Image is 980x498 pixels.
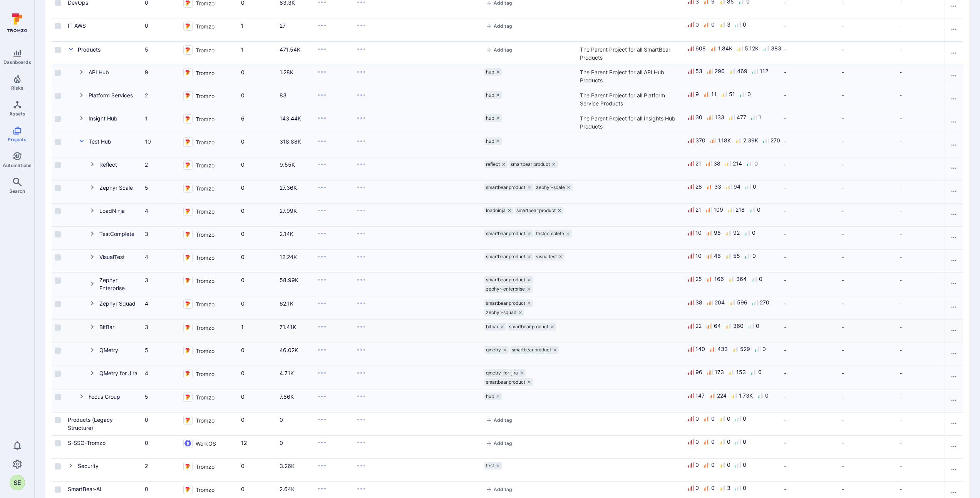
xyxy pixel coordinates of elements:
a: 0 [241,138,245,145]
a: 471.54K [280,46,300,53]
span: Select row [55,47,61,53]
span: visualtest [536,254,557,260]
div: Cell for Source [180,65,238,88]
a: 143.44K [280,115,301,122]
a: Zephyr Squad [99,300,136,307]
img: Loading... [318,488,326,490]
a: 3.26K [280,463,295,469]
span: reflect [486,161,500,167]
img: Loading... [318,279,326,281]
a: 0 [241,161,245,168]
div: Cell for Primary contact [781,18,839,41]
button: Row actions menu [948,324,960,337]
img: Loading... [357,2,365,3]
img: Loading... [357,442,365,443]
div: Cell for Source [180,42,238,65]
a: API Hub [89,69,109,75]
span: smartbear product [512,347,551,353]
div: Cell for Tags [481,42,577,65]
a: QMetry for Jira [99,370,137,376]
div: Cell for Source [180,18,238,41]
div: 608 [695,45,706,52]
div: - [842,22,893,30]
img: Loading... [318,233,326,234]
button: Row actions menu [948,139,960,151]
div: smartbear product [510,346,559,354]
div: smartbear product [484,184,533,191]
button: Row actions menu [948,93,960,105]
img: Loading... [357,25,365,26]
img: Loading... [357,326,365,328]
a: 83 [280,92,286,99]
div: test [484,462,502,470]
button: Row actions menu [948,371,960,383]
div: Cell for selection [52,42,65,65]
a: 0 [241,254,245,260]
a: 58.99K [280,277,298,283]
div: qmetry [484,346,509,354]
div: - [784,45,836,53]
button: Row actions menu [948,70,960,82]
div: 0 [711,22,715,28]
div: Cell for Members [238,42,276,65]
span: bitbar [486,324,498,330]
a: 0 [145,440,148,446]
a: 1 [241,22,244,29]
a: Zephyr Enterprise [99,277,125,291]
img: Loading... [318,442,326,443]
a: Test Hub [89,138,111,145]
a: 0 [241,393,245,400]
a: 2.14K [280,231,293,237]
div: hub [484,68,502,76]
a: 0 [241,486,245,492]
a: 2 [145,463,148,469]
div: 3 [727,22,730,28]
a: 5 [145,347,148,353]
img: Loading... [318,419,326,420]
div: reflect [484,160,508,168]
a: 10 [145,138,151,145]
a: 71.41K [280,324,296,330]
a: 0 [145,486,148,492]
img: Loading... [357,140,365,142]
button: Row actions menu [948,394,960,406]
span: smartbear product [511,161,550,167]
button: Row actions menu [948,47,960,59]
a: TestComplete [99,231,134,237]
a: 46.02K [280,347,298,353]
div: 0 [743,22,746,28]
div: Cell for Members [238,18,276,41]
a: 0 [145,416,148,423]
div: 383 [771,45,781,52]
a: 0 [241,463,245,469]
span: loadninja [486,207,506,214]
div: tags-cell-project [484,45,574,55]
div: Sharon Emmett [10,475,25,490]
span: smartbear product [516,207,556,214]
a: 0 [241,347,245,353]
span: zephyr-squad [486,309,516,316]
img: Loading... [357,187,365,188]
div: hub [484,114,502,122]
a: Products (Legacy Structure) [68,416,113,431]
a: LoadNinja [99,207,125,214]
span: smartbear product [486,231,525,237]
a: 0 [280,440,283,446]
div: visualtest [534,253,565,261]
a: 0 [280,416,283,423]
a: Products [78,46,101,53]
img: Loading... [357,71,365,73]
button: Row actions menu [948,23,960,35]
a: 0 [241,370,245,376]
button: Row actions menu [948,301,960,313]
span: smartbear product [486,379,525,385]
img: Loading... [318,372,326,374]
a: 6 [241,115,245,122]
span: Tromzo [196,45,214,54]
div: smartbear product [509,160,558,168]
a: VisualTest [99,254,125,260]
button: Row actions menu [948,440,960,453]
a: 62.1K [280,300,293,307]
img: Loading... [318,396,326,397]
div: Cell for Subprojects [142,42,180,65]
